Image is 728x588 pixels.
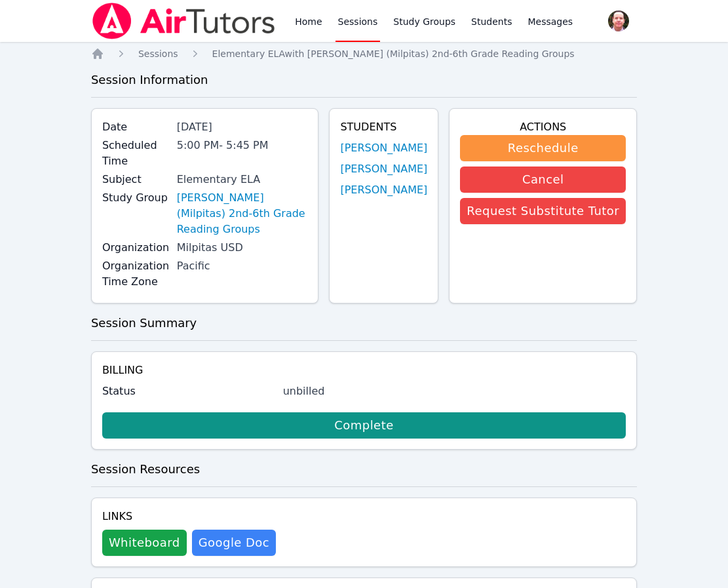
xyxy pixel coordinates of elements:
a: Elementary ELAwith [PERSON_NAME] (Milpitas) 2nd-6th Grade Reading Groups [212,47,575,60]
h4: Actions [460,119,626,135]
button: Reschedule [460,135,626,161]
a: Sessions [138,47,178,60]
label: Scheduled Time [102,138,169,169]
h4: Students [340,119,427,135]
a: [PERSON_NAME] [340,140,427,156]
div: 5:00 PM - 5:45 PM [177,138,308,153]
h3: Session Information [91,71,637,89]
label: Organization [102,240,169,256]
h3: Session Resources [91,460,637,479]
a: [PERSON_NAME] [340,161,427,177]
div: unbilled [283,383,626,399]
a: [PERSON_NAME] [340,182,427,198]
nav: Breadcrumb [91,47,637,60]
div: Pacific [177,258,308,274]
img: Air Tutors [91,3,277,39]
div: Milpitas USD [177,240,308,256]
label: Study Group [102,190,169,206]
a: [PERSON_NAME] (Milpitas) 2nd-6th Grade Reading Groups [177,190,308,237]
button: Whiteboard [102,530,187,556]
button: Cancel [460,167,626,193]
div: Elementary ELA [177,172,308,187]
a: Google Doc [192,530,276,556]
label: Status [102,383,275,399]
h3: Session Summary [91,314,637,332]
label: Organization Time Zone [102,258,169,290]
h4: Billing [102,363,626,378]
div: [DATE] [177,119,308,135]
button: Request Substitute Tutor [460,198,626,224]
span: Messages [528,15,573,28]
label: Date [102,119,169,135]
span: Sessions [138,49,178,59]
h4: Links [102,509,276,524]
span: Elementary ELA with [PERSON_NAME] (Milpitas) 2nd-6th Grade Reading Groups [212,49,575,59]
label: Subject [102,172,169,187]
a: Complete [102,412,626,439]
